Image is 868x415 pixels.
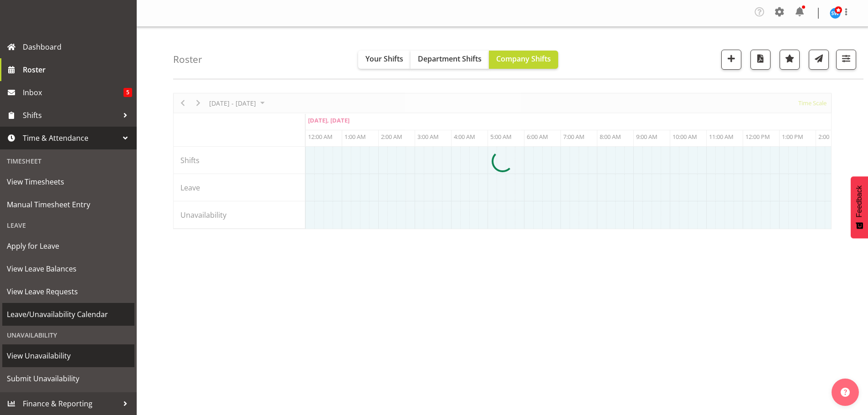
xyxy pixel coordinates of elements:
[841,388,850,397] img: help-xxl-2.png
[23,397,118,410] span: Finance & Reporting
[358,51,411,69] button: Your Shifts
[851,176,868,238] button: Feedback - Show survey
[830,8,841,19] img: steve-webb7510.jpg
[496,54,551,64] span: Company Shifts
[2,344,134,367] a: View Unavailability
[780,50,800,70] button: Highlight an important date within the roster.
[750,50,770,70] button: Download a PDF of the roster according to the set date range.
[23,63,132,77] span: Roster
[23,131,118,145] span: Time & Attendance
[2,170,134,193] a: View Timesheets
[123,88,132,97] span: 5
[23,40,132,54] span: Dashboard
[2,326,134,344] div: Unavailability
[411,51,489,69] button: Department Shifts
[7,285,130,298] span: View Leave Requests
[2,152,134,170] div: Timesheet
[2,367,134,390] a: Submit Unavailability
[489,51,558,69] button: Company Shifts
[7,372,130,385] span: Submit Unavailability
[721,50,741,70] button: Add a new shift
[173,54,202,65] h4: Roster
[365,54,403,64] span: Your Shifts
[855,185,863,217] span: Feedback
[23,86,123,99] span: Inbox
[2,235,134,257] a: Apply for Leave
[7,239,130,253] span: Apply for Leave
[7,349,130,363] span: View Unavailability
[809,50,829,70] button: Send a list of all shifts for the selected filtered period to all rostered employees.
[2,303,134,326] a: Leave/Unavailability Calendar
[23,108,118,122] span: Shifts
[836,50,856,70] button: Filter Shifts
[2,216,134,235] div: Leave
[2,257,134,280] a: View Leave Balances
[418,54,482,64] span: Department Shifts
[7,307,130,321] span: Leave/Unavailability Calendar
[7,198,130,211] span: Manual Timesheet Entry
[7,262,130,276] span: View Leave Balances
[7,175,130,189] span: View Timesheets
[2,193,134,216] a: Manual Timesheet Entry
[2,280,134,303] a: View Leave Requests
